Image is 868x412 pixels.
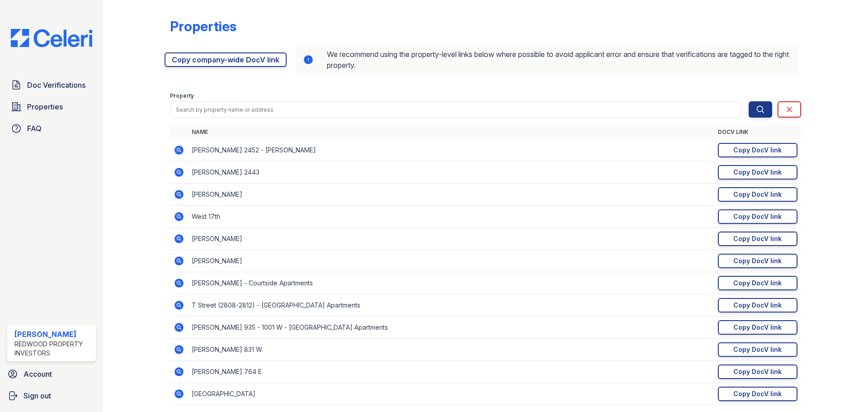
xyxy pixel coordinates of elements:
[170,101,741,118] input: Search by property name or address
[27,101,63,112] span: Properties
[718,232,797,246] a: Copy DocV link
[733,389,782,398] div: Copy DocV link
[188,125,714,139] th: Name
[733,345,782,354] div: Copy DocV link
[733,190,782,199] div: Copy DocV link
[7,98,96,116] a: Properties
[733,168,782,177] div: Copy DocV link
[718,276,797,290] a: Copy DocV link
[188,139,714,161] td: [PERSON_NAME] 2452 - [PERSON_NAME]
[733,301,782,310] div: Copy DocV link
[188,317,714,339] td: [PERSON_NAME] 935 - 1001 W - [GEOGRAPHIC_DATA] Apartments
[733,212,782,221] div: Copy DocV link
[4,29,99,47] img: CE_Logo_Blue-a8612792a0a2168367f1c8372b55b34899dd931a85d93a1a3d3e32e68fde9ad4.png
[733,256,782,265] div: Copy DocV link
[4,387,99,405] a: Sign out
[188,272,714,294] td: [PERSON_NAME] - Courtside Apartments
[27,80,85,90] span: Doc Verifications
[188,383,714,405] td: [GEOGRAPHIC_DATA]
[718,387,797,401] a: Copy DocV link
[296,45,797,74] div: We recommend using the property-level links below where possible to avoid applicant error and ens...
[733,323,782,332] div: Copy DocV link
[718,298,797,313] a: Copy DocV link
[188,228,714,250] td: [PERSON_NAME]
[27,123,42,134] span: FAQ
[24,369,52,379] span: Account
[24,390,51,401] span: Sign out
[718,320,797,335] a: Copy DocV link
[188,339,714,361] td: [PERSON_NAME] 831 W.
[188,184,714,206] td: [PERSON_NAME]
[14,340,92,358] div: Redwood Property Investors
[718,365,797,379] a: Copy DocV link
[733,367,782,376] div: Copy DocV link
[718,209,797,224] a: Copy DocV link
[188,206,714,228] td: West 17th
[170,92,194,99] label: Property
[7,119,96,137] a: FAQ
[733,279,782,288] div: Copy DocV link
[733,146,782,155] div: Copy DocV link
[188,361,714,383] td: [PERSON_NAME] 764 E.
[714,125,801,139] th: DocV Link
[14,329,92,340] div: [PERSON_NAME]
[188,294,714,317] td: T Street (2808-2812) - [GEOGRAPHIC_DATA] Apartments
[165,52,287,67] a: Copy company-wide DocV link
[718,165,797,180] a: Copy DocV link
[718,254,797,268] a: Copy DocV link
[188,161,714,184] td: [PERSON_NAME] 2443
[4,365,99,383] a: Account
[170,18,236,34] div: Properties
[733,234,782,243] div: Copy DocV link
[718,187,797,202] a: Copy DocV link
[718,143,797,157] a: Copy DocV link
[7,76,96,94] a: Doc Verifications
[718,342,797,357] a: Copy DocV link
[188,250,714,272] td: [PERSON_NAME]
